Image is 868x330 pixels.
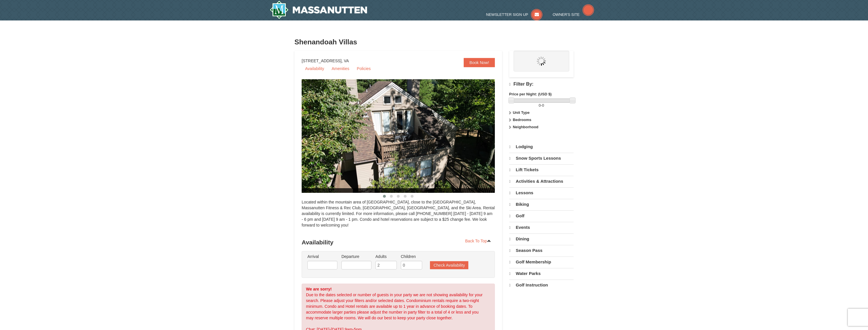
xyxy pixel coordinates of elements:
button: Check Availability [430,261,468,269]
a: Season Pass [509,245,574,256]
strong: Unit Type [513,110,529,115]
strong: We are sorry! [306,287,332,291]
a: Biking [509,199,574,210]
a: Owner's Site [553,12,594,17]
h3: Shenandoah Villas [294,36,574,48]
img: wait.gif [537,56,546,66]
a: Policies [353,64,374,73]
a: Activities & Attractions [509,176,574,187]
a: Massanutten Resort [270,1,367,19]
a: Book Now! [464,58,495,67]
label: Adults [375,254,397,259]
a: Availability [302,64,328,73]
a: Lessons [509,187,574,198]
a: Newsletter Sign Up [486,12,543,17]
a: Golf [509,210,574,221]
div: Located within the mountain area of [GEOGRAPHIC_DATA], close to the [GEOGRAPHIC_DATA], Massanutte... [302,199,495,234]
a: Dining [509,233,574,244]
a: Lodging [509,142,574,152]
strong: Price per Night: (USD $) [509,92,552,96]
label: - [509,103,574,108]
label: Departure [341,254,371,259]
label: Arrival [307,254,337,259]
span: 0 [539,103,541,108]
a: Water Parks [509,268,574,279]
a: Golf Instruction [509,280,574,291]
a: Events [509,222,574,233]
label: Children [401,254,422,259]
a: Back To Top [461,237,495,245]
a: Snow Sports Lessons [509,153,574,164]
strong: Bedrooms [513,118,531,122]
a: Lift Tickets [509,164,574,175]
span: Owner's Site [553,12,580,17]
strong: Neighborhood [513,125,538,129]
a: Amenities [328,64,353,73]
span: 0 [542,103,544,108]
img: Massanutten Resort Logo [270,1,367,19]
img: 19219019-2-e70bf45f.jpg [302,79,509,193]
a: Golf Membership [509,257,574,267]
h4: Filter By: [509,82,574,87]
h3: Availability [302,237,495,248]
span: Newsletter Sign Up [486,12,528,17]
